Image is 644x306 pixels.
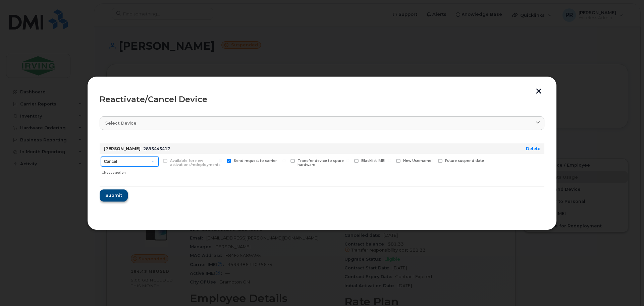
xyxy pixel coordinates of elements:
[361,159,385,163] span: Blacklist IMEI
[445,159,484,163] span: Future suspend date
[155,159,158,162] input: Available for new activations/redeployments
[298,159,344,167] span: Transfer device to spare hardware
[526,146,540,151] a: Delete
[403,159,431,163] span: New Username
[105,120,137,126] span: Select device
[346,159,350,162] input: Blacklist IMEI
[100,189,128,202] button: Submit
[170,159,220,167] span: Available for new activations/redeployments
[104,146,141,151] strong: [PERSON_NAME]
[100,116,544,130] a: Select device
[143,146,170,151] span: 2895445417
[430,159,433,162] input: Future suspend date
[388,159,391,162] input: New Username
[219,159,222,162] input: Send request to carrier
[234,159,277,163] span: Send request to carrier
[105,192,122,199] span: Submit
[282,159,286,162] input: Transfer device to spare hardware
[102,167,159,175] div: Choose action
[100,95,544,103] div: Reactivate/Cancel Device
